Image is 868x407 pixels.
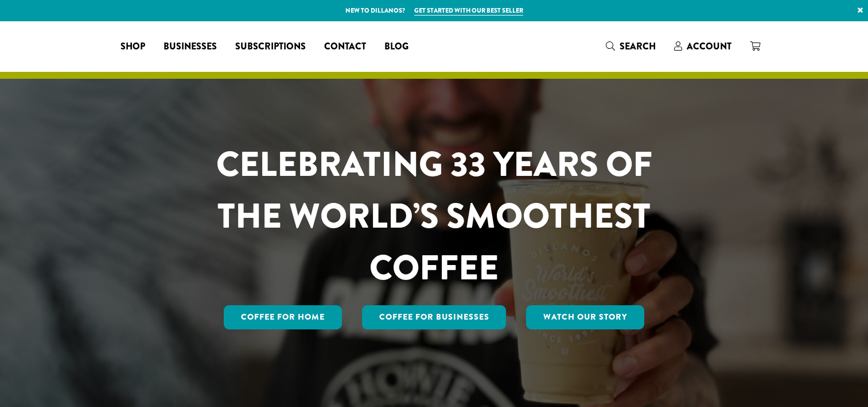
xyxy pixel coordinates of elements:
[235,40,306,54] span: Subscriptions
[687,40,731,53] span: Account
[414,6,523,16] a: Get started with our best seller
[362,305,507,329] a: Coffee For Businesses
[164,40,217,54] span: Businesses
[182,139,686,294] h1: CELEBRATING 33 YEARS OF THE WORLD’S SMOOTHEST COFFEE
[384,40,408,54] span: Blog
[224,305,342,329] a: Coffee for Home
[324,40,366,54] span: Contact
[526,305,644,329] a: Watch Our Story
[597,37,665,56] a: Search
[120,40,145,54] span: Shop
[111,37,154,56] a: Shop
[620,40,656,53] span: Search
